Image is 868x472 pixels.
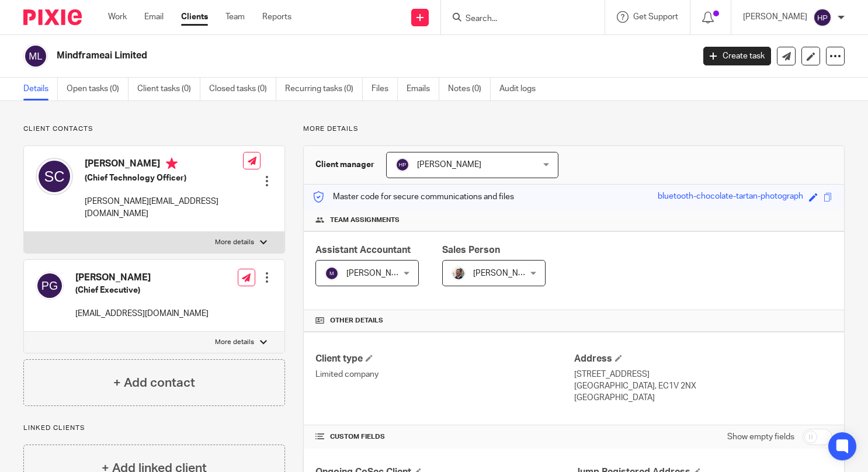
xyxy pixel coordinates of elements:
h4: [PERSON_NAME] [85,158,243,172]
span: [PERSON_NAME] [346,269,411,277]
img: svg%3E [813,8,832,27]
a: Clients [181,11,208,23]
label: Show empty fields [727,431,794,443]
i: Primary [166,158,178,169]
h5: (Chief Executive) [75,284,209,296]
a: Client tasks (0) [137,78,200,100]
img: svg%3E [23,44,48,68]
p: Master code for secure communications and files [313,191,514,203]
img: svg%3E [395,158,409,172]
span: [PERSON_NAME] [417,161,481,169]
a: Recurring tasks (0) [285,78,363,100]
img: svg%3E [36,158,73,195]
a: Create task [703,47,771,65]
a: Email [144,11,164,23]
a: Open tasks (0) [67,78,129,100]
a: Closed tasks (0) [209,78,276,100]
a: Details [23,78,58,100]
img: Matt%20Circle.png [452,266,466,280]
a: Reports [262,11,291,23]
p: [STREET_ADDRESS] [574,369,832,380]
p: [GEOGRAPHIC_DATA], EC1V 2NX [574,380,832,392]
a: Files [371,78,398,100]
h2: Mindframeai Limited [57,50,560,62]
p: [PERSON_NAME] [743,11,807,23]
p: Limited company [315,369,574,380]
p: Client contacts [23,124,285,134]
a: Notes (0) [448,78,491,100]
p: More details [303,124,845,134]
input: Search [464,14,570,25]
img: svg%3E [325,266,339,280]
div: bluetooth-chocolate-tartan-photograph [658,190,803,204]
h5: (Chief Technology Officer) [85,172,243,184]
h3: Client manager [315,159,374,171]
span: Other details [330,316,383,325]
a: Team [225,11,245,23]
a: Audit logs [499,78,544,100]
img: svg%3E [36,272,64,300]
h4: [PERSON_NAME] [75,272,209,284]
span: Team assignments [330,216,400,225]
h4: Address [574,353,832,365]
h4: Client type [315,353,574,365]
span: Sales Person [442,245,500,255]
span: Get Support [633,13,678,21]
p: [PERSON_NAME][EMAIL_ADDRESS][DOMAIN_NAME] [85,196,243,220]
p: [GEOGRAPHIC_DATA] [574,392,832,404]
h4: + Add contact [113,374,195,392]
span: [PERSON_NAME] [473,269,537,277]
p: Linked clients [23,424,285,433]
h4: CUSTOM FIELDS [315,432,574,442]
span: Assistant Accountant [315,245,411,255]
p: More details [215,338,254,347]
p: [EMAIL_ADDRESS][DOMAIN_NAME] [75,308,209,320]
p: More details [215,238,254,247]
a: Work [108,11,127,23]
a: Emails [407,78,439,100]
img: Pixie [23,9,82,25]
